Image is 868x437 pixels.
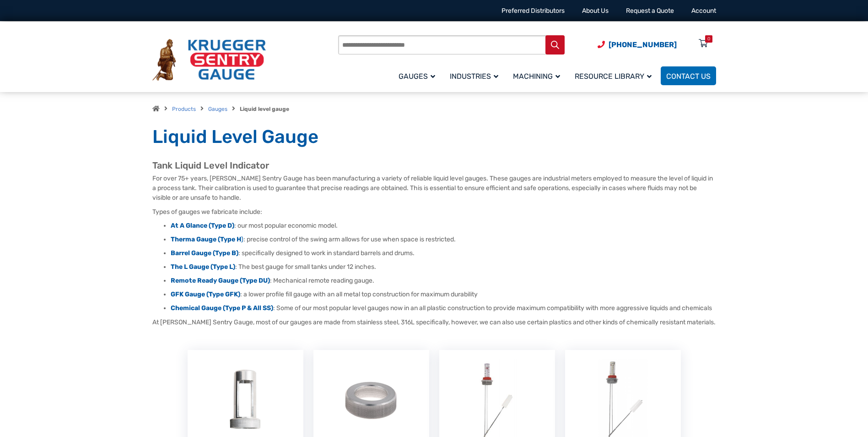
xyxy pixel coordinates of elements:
a: The L Gauge (Type L) [171,263,235,271]
li: : The best gauge for small tanks under 12 inches. [171,262,716,272]
a: Remote Ready Gauge (Type DU) [171,277,270,284]
a: About Us [582,7,609,15]
span: Contact Us [666,72,711,81]
a: Account [691,7,716,15]
strong: Therma Gauge (Type H [171,235,241,243]
a: Gauges [393,65,444,87]
li: : Some of our most popular level gauges now in an all plastic construction to provide maximum com... [171,304,716,313]
span: Industries [450,72,498,81]
a: Therma Gauge (Type H) [171,235,243,243]
a: Industries [444,65,507,87]
span: [PHONE_NUMBER] [609,40,677,49]
h1: Liquid Level Gauge [152,126,716,148]
strong: Liquid level gauge [240,106,289,112]
a: Resource Library [569,65,661,87]
li: : specifically designed to work in standard barrels and drums. [171,249,716,258]
a: Phone Number (920) 434-8860 [598,39,677,50]
p: At [PERSON_NAME] Sentry Gauge, most of our gauges are made from stainless steel, 316L specificall... [152,317,716,327]
li: : precise control of the swing arm allows for use when space is restricted. [171,235,716,244]
a: Products [172,106,196,112]
a: GFK Gauge (Type GFK) [171,290,240,298]
div: 0 [707,35,710,43]
a: Machining [507,65,569,87]
li: : our most popular economic model. [171,221,716,230]
h2: Tank Liquid Level Indicator [152,160,716,171]
a: At A Glance (Type D) [171,222,234,229]
p: For over 75+ years, [PERSON_NAME] Sentry Gauge has been manufacturing a variety of reliable liqui... [152,174,716,202]
a: Barrel Gauge (Type B) [171,249,238,257]
a: Gauges [208,106,227,112]
p: Types of gauges we fabricate include: [152,207,716,217]
li: : a lower profile fill gauge with an all metal top construction for maximum durability [171,290,716,299]
a: Preferred Distributors [501,7,565,15]
li: : Mechanical remote reading gauge. [171,276,716,285]
a: Chemical Gauge (Type P & All SS) [171,304,273,312]
a: Contact Us [661,66,716,85]
a: Request a Quote [626,7,674,15]
span: Machining [513,72,560,81]
span: Resource Library [575,72,652,81]
span: Gauges [399,72,435,81]
img: Krueger Sentry Gauge [152,39,266,81]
